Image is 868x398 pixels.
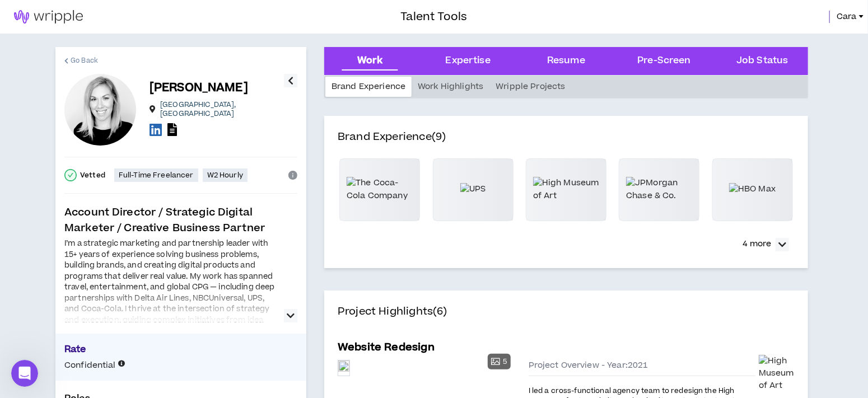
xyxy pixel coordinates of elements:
[288,171,297,180] span: info-circle
[64,74,136,146] div: Cara L.
[71,55,98,66] span: Go Back
[347,177,413,202] img: The Coca-Cola Company
[119,171,194,180] p: Full-Time Freelancer
[547,54,585,68] div: Resume
[638,54,691,68] div: Pre-Screen
[325,77,412,97] div: Brand Experience
[489,77,571,97] div: Wripple Projects
[64,169,77,181] span: check-circle
[737,235,795,255] button: 4 more
[533,177,599,202] img: High Museum of Art
[626,177,692,202] img: JPMorgan Chase & Co.
[80,171,105,180] p: Vetted
[400,8,467,25] h3: Talent Tools
[357,54,382,68] div: Work
[412,77,489,97] div: Work Highlights
[837,11,857,23] span: Cara
[160,100,284,118] p: [GEOGRAPHIC_DATA] , [GEOGRAPHIC_DATA]
[64,343,297,359] p: Rate
[207,171,243,180] p: W2 Hourly
[338,304,795,333] h4: Project Highlights (6)
[64,205,297,236] p: Account Director / Strategic Digital Marketer / Creative Business Partner
[338,129,795,158] h4: Brand Experience (9)
[759,355,795,392] img: High Museum of Art
[460,183,486,195] img: UPS
[11,360,38,387] iframe: Intercom live chat
[338,340,435,355] h5: Website Redesign
[446,54,491,68] div: Expertise
[529,360,648,371] span: Project Overview - Year: 2021
[743,238,771,250] p: 4 more
[64,359,125,372] p: Confidential
[150,80,248,96] p: [PERSON_NAME]
[64,47,98,74] a: Go Back
[736,54,788,68] div: Job Status
[729,183,776,195] img: HBO Max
